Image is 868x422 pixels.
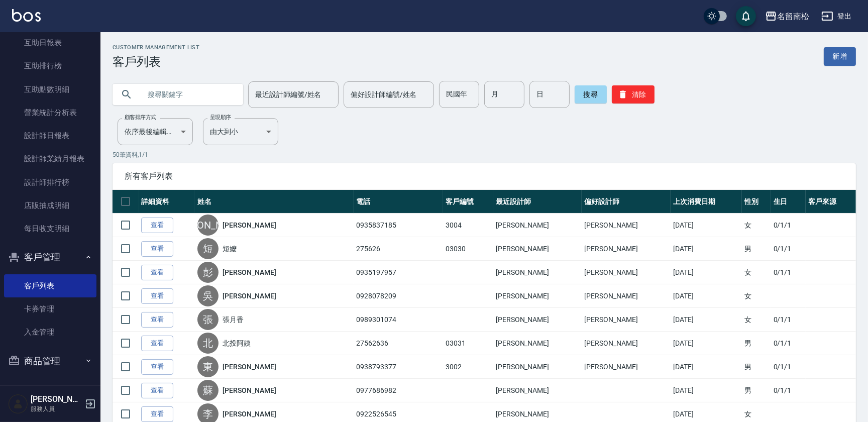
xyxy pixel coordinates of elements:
[582,332,671,355] td: [PERSON_NAME]
[31,394,82,404] h5: [PERSON_NAME]
[141,265,173,280] a: 查看
[771,332,806,355] td: 0/1/1
[197,380,219,401] div: 蘇
[736,6,756,26] button: save
[4,321,96,344] a: 入金管理
[443,355,493,379] td: 3002
[4,171,96,194] a: 設計師排行榜
[125,171,844,181] span: 所有客戶列表
[113,55,199,69] h3: 客戶列表
[197,285,219,306] div: 吳
[4,274,96,297] a: 客戶列表
[141,81,235,108] input: 搜尋關鍵字
[203,118,278,145] div: 由大到小
[671,214,742,237] td: [DATE]
[354,190,443,214] th: 電話
[223,409,276,419] a: [PERSON_NAME]
[4,348,96,374] button: 商品管理
[771,214,806,237] td: 0/1/1
[8,394,28,414] img: Person
[612,85,655,103] button: 清除
[125,114,156,121] label: 顧客排序方式
[493,261,582,284] td: [PERSON_NAME]
[4,101,96,124] a: 營業統計分析表
[223,314,244,325] a: 張月香
[118,118,193,145] div: 依序最後編輯時間
[582,284,671,308] td: [PERSON_NAME]
[12,9,41,22] img: Logo
[223,244,237,254] a: 短嬤
[141,241,173,257] a: 查看
[582,190,671,214] th: 偏好設計師
[223,267,276,277] a: [PERSON_NAME]
[742,237,771,261] td: 男
[742,379,771,402] td: 男
[493,379,582,402] td: [PERSON_NAME]
[582,355,671,379] td: [PERSON_NAME]
[493,214,582,237] td: [PERSON_NAME]
[443,332,493,355] td: 03031
[4,147,96,170] a: 設計師業績月報表
[195,190,354,214] th: 姓名
[742,332,771,355] td: 男
[31,404,82,413] p: 服務人員
[671,332,742,355] td: [DATE]
[671,190,742,214] th: 上次消費日期
[493,284,582,308] td: [PERSON_NAME]
[141,218,173,233] a: 查看
[223,362,276,372] a: [PERSON_NAME]
[197,309,219,330] div: 張
[742,355,771,379] td: 男
[742,308,771,332] td: 女
[4,54,96,77] a: 互助排行榜
[771,261,806,284] td: 0/1/1
[223,220,276,230] a: [PERSON_NAME]
[742,190,771,214] th: 性別
[197,333,219,354] div: 北
[354,332,443,355] td: 27562636
[4,244,96,270] button: 客戶管理
[4,217,96,240] a: 每日收支明細
[210,114,231,121] label: 呈現順序
[141,406,173,422] a: 查看
[113,44,199,51] h2: Customer Management List
[742,261,771,284] td: 女
[761,6,813,27] button: 名留南松
[817,7,856,26] button: 登出
[671,308,742,332] td: [DATE]
[141,359,173,375] a: 查看
[771,379,806,402] td: 0/1/1
[141,288,173,304] a: 查看
[197,238,219,259] div: 短
[4,194,96,217] a: 店販抽成明細
[582,261,671,284] td: [PERSON_NAME]
[354,261,443,284] td: 0935197957
[806,190,856,214] th: 客戶來源
[671,379,742,402] td: [DATE]
[141,383,173,398] a: 查看
[141,336,173,351] a: 查看
[582,214,671,237] td: [PERSON_NAME]
[4,297,96,321] a: 卡券管理
[493,355,582,379] td: [PERSON_NAME]
[113,150,856,159] p: 50 筆資料, 1 / 1
[443,190,493,214] th: 客戶編號
[671,355,742,379] td: [DATE]
[354,355,443,379] td: 0938793377
[493,237,582,261] td: [PERSON_NAME]
[824,47,856,66] a: 新增
[443,237,493,261] td: 03030
[354,284,443,308] td: 0928078209
[582,308,671,332] td: [PERSON_NAME]
[671,261,742,284] td: [DATE]
[223,385,276,395] a: [PERSON_NAME]
[493,308,582,332] td: [PERSON_NAME]
[354,237,443,261] td: 275626
[223,338,251,348] a: 北投阿姨
[771,355,806,379] td: 0/1/1
[197,262,219,283] div: 彭
[354,308,443,332] td: 0989301074
[582,237,671,261] td: [PERSON_NAME]
[197,215,219,236] div: [PERSON_NAME]
[354,379,443,402] td: 0977686982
